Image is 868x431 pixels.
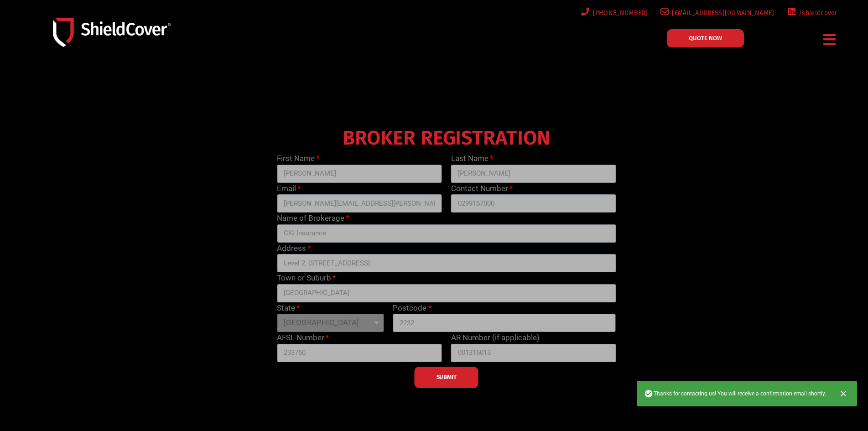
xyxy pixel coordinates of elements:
[785,7,837,19] a: /shieldcover
[277,302,300,314] label: State
[659,7,774,19] a: [EMAIL_ADDRESS][DOMAIN_NAME]
[451,153,493,165] label: Last Name
[667,29,744,47] a: QUOTE NOW
[277,183,301,195] label: Email
[53,18,171,47] img: Shield-Cover-Underwriting-Australia-logo-full
[689,35,722,41] span: QUOTE NOW
[277,243,311,254] label: Address
[277,153,319,165] label: First Name
[833,384,853,404] button: Close
[277,332,329,344] label: AFSL Number
[590,7,648,19] span: [PHONE_NUMBER]
[644,389,826,398] span: Thanks for contacting us! You will receive a confirmation email shortly.
[669,7,774,19] span: [EMAIL_ADDRESS][DOMAIN_NAME]
[451,332,540,344] label: AR Number (if applicable)
[579,7,648,19] a: [PHONE_NUMBER]
[451,183,513,195] label: Contact Number
[272,133,620,144] h4: BROKER REGISTRATION
[393,302,431,314] label: Postcode
[820,29,840,50] div: Menu Toggle
[277,213,349,224] label: Name of Brokerage
[795,7,837,19] span: /shieldcover
[277,272,336,284] label: Town or Suburb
